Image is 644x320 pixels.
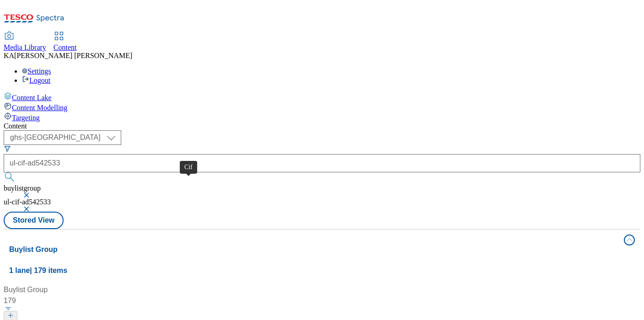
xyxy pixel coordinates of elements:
span: Content Lake [12,94,52,101]
button: Stored View [4,212,64,229]
a: Targeting [4,112,640,122]
button: Buylist Group1 lane| 179 items [4,229,640,281]
div: Buylist Group [4,284,137,295]
a: Logout [22,76,50,84]
svg: Search Filters [4,145,11,152]
span: Content Modelling [12,104,67,112]
span: Media Library [4,43,46,51]
span: 1 lane | 179 items [9,267,67,274]
input: Search [4,154,640,172]
h4: Buylist Group [9,244,618,255]
span: buylistgroup [4,184,41,192]
span: ul-cif-ad542533 [4,198,51,206]
a: Content [54,32,77,52]
a: Settings [22,67,51,75]
a: Content Lake [4,92,640,102]
span: KA [4,52,14,59]
a: Media Library [4,32,46,52]
span: Targeting [12,114,40,122]
a: Content Modelling [4,102,640,112]
span: [PERSON_NAME] [PERSON_NAME] [14,52,132,59]
div: Content [4,122,640,130]
div: 179 [4,295,137,306]
span: Content [54,43,77,51]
